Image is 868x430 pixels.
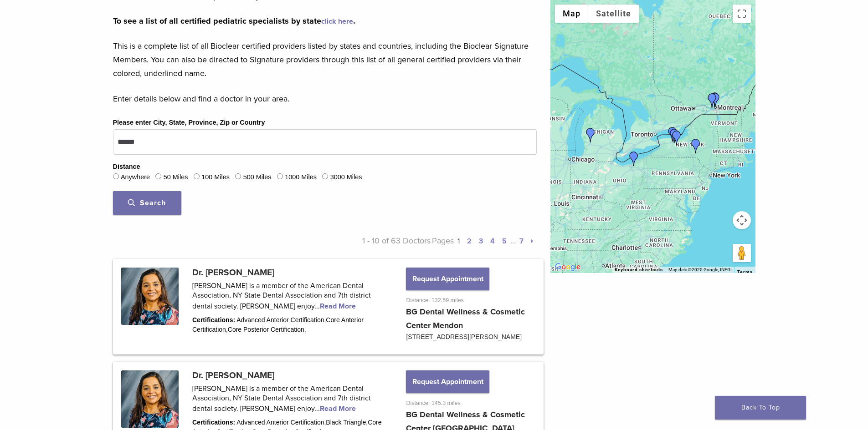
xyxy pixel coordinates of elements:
[164,172,188,182] label: 50 Miles
[733,244,751,262] button: Drag Pegman onto the map to open Street View
[406,370,489,393] button: Request Appointment
[733,211,751,229] button: Map camera controls
[325,234,431,248] p: 1 - 10 of 63 Doctors
[113,191,181,215] button: Search
[502,237,507,246] a: 5
[668,267,732,272] span: Map data ©2025 Google, INEGI
[113,39,537,80] p: This is a complete list of all Bioclear certified providers listed by states and countries, inclu...
[715,396,806,420] a: Back To Top
[669,131,684,145] div: Dr. Svetlana Yurovskiy
[519,237,524,246] a: 7
[708,93,722,107] div: Dr. Connie Tse-Wallerstein
[479,237,483,246] a: 3
[330,172,362,182] label: 3000 Miles
[243,172,272,182] label: 500 Miles
[705,93,719,108] div: Dr. Nicolas Cohen
[467,237,472,246] a: 2
[121,172,150,182] label: Anywhere
[431,234,537,248] p: Pages
[615,267,663,273] button: Keyboard shortcuts
[457,237,460,246] a: 1
[553,261,583,273] a: Open this area in Google Maps (opens a new window)
[490,237,495,246] a: 4
[708,93,723,107] div: Dr. Taras Konanec
[321,17,353,26] a: click here
[708,92,722,107] div: Dr. Katy Yacovitch
[201,172,230,182] label: 100 Miles
[737,269,753,275] a: Terms (opens in new tab)
[667,129,682,143] div: Dr. Bhumija Gupta
[627,152,641,166] div: Dr. Laura Walsh
[406,268,489,290] button: Request Appointment
[555,5,588,23] button: Show street map
[113,16,355,26] strong: To see a list of all certified pediatric specialists by state .
[583,128,598,142] div: Dr. Urszula Firlik
[688,139,703,153] div: Dr. Michelle Gifford
[285,172,317,182] label: 1000 Miles
[113,92,537,106] p: Enter details below and find a doctor in your area.
[113,118,265,128] label: Please enter City, State, Province, Zip or Country
[588,5,639,23] button: Show satellite imagery
[553,261,583,273] img: Google
[510,236,516,246] span: …
[733,5,751,23] button: Toggle fullscreen view
[665,127,680,142] div: Dr. Bhumija Gupta
[113,162,140,172] legend: Distance
[128,198,166,207] span: Search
